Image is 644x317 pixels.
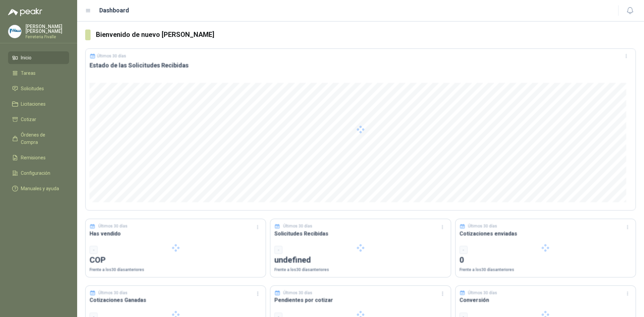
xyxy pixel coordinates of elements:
[8,98,69,110] a: Licitaciones
[8,151,69,164] a: Remisiones
[8,113,69,126] a: Cotizar
[21,169,50,177] span: Configuración
[21,69,36,77] span: Tareas
[8,167,69,179] a: Configuración
[8,182,69,195] a: Manuales y ayuda
[21,100,46,108] span: Licitaciones
[8,8,42,16] img: Logo peakr
[8,67,69,80] a: Tareas
[96,30,636,40] h3: Bienvenido de nuevo [PERSON_NAME]
[8,25,21,38] img: Company Logo
[25,35,69,39] p: Ferreteria Fivalle
[8,82,69,95] a: Solicitudes
[21,54,32,61] span: Inicio
[21,131,63,146] span: Órdenes de Compra
[8,128,69,149] a: Órdenes de Compra
[21,85,44,92] span: Solicitudes
[8,51,69,64] a: Inicio
[25,24,69,34] p: [PERSON_NAME] [PERSON_NAME]
[99,6,129,15] h1: Dashboard
[21,116,36,123] span: Cotizar
[21,154,46,161] span: Remisiones
[21,185,59,192] span: Manuales y ayuda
